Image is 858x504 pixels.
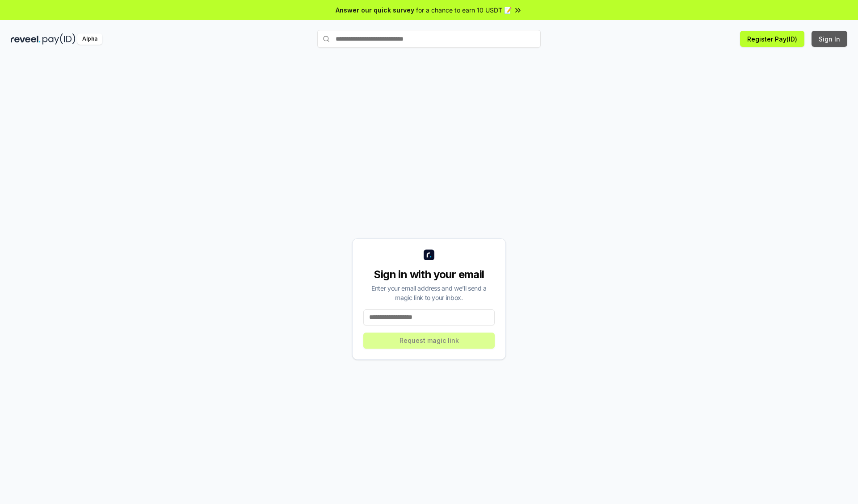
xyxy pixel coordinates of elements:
[77,33,102,45] div: Alpha
[336,5,414,15] span: Answer our quick survey
[416,5,512,15] span: for a chance to earn 10 USDT 📝
[11,33,41,45] img: reveel_dark
[42,33,76,45] img: pay_id
[424,250,434,260] img: logo_small
[740,31,804,47] button: Register Pay(ID)
[363,283,495,302] div: Enter your email address and we’ll send a magic link to your inbox.
[812,31,847,47] button: Sign In
[363,267,495,282] div: Sign in with your email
